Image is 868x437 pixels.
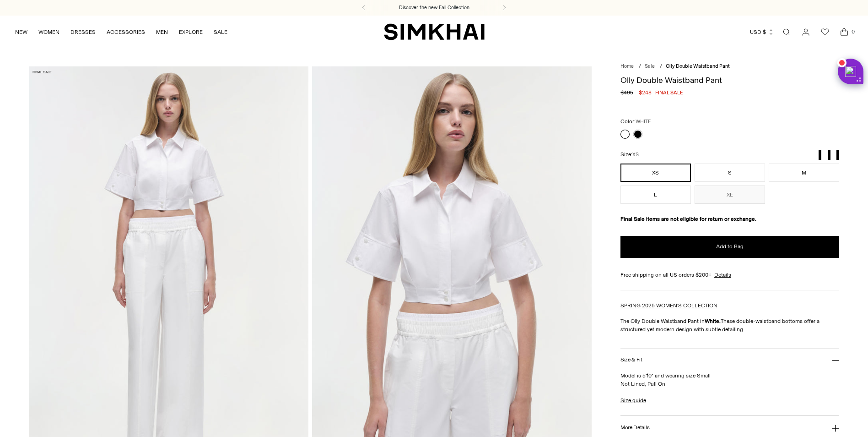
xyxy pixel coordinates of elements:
a: ACCESSORIES [107,22,145,42]
a: DRESSES [70,22,96,42]
a: SIMKHAI [384,23,485,41]
h1: Olly Double Waistband Pant [620,76,840,84]
h3: Size & Fit [620,357,642,363]
a: SPRING 2025 WOMEN'S COLLECTION [620,302,717,309]
p: Model is 5'10" and wearing size Small Not Lined, Pull On [620,371,840,388]
a: MEN [156,22,168,42]
div: Free shipping on all US orders $200+ [620,271,840,279]
button: XL [695,186,765,204]
a: Home [620,63,634,69]
a: Sale [645,63,655,69]
strong: White. [705,318,721,324]
a: NEW [15,22,27,42]
a: Wishlist [816,23,834,41]
a: Open cart modal [835,23,853,41]
button: Add to Bag [620,236,840,258]
p: The Olly Double Waistband Pant in These double-waistband bottoms offer a structured yet modern de... [620,317,840,333]
a: WOMEN [38,22,59,42]
s: $495 [620,88,633,97]
a: EXPLORE [179,22,203,42]
span: Add to Bag [716,243,744,251]
span: $248 [639,88,652,97]
a: Open search modal [777,23,796,41]
button: USD $ [750,22,774,42]
div: / [639,63,641,71]
button: XS [620,164,691,182]
a: Discover the new Fall Collection [399,4,469,11]
button: Size & Fit [620,349,840,372]
a: Go to the account page [797,23,815,41]
button: S [695,164,765,182]
label: Color: [620,117,651,126]
a: Size guide [620,396,646,404]
div: / [660,63,662,71]
button: L [620,186,691,204]
span: WHITE [636,119,651,125]
a: SALE [214,22,227,42]
nav: breadcrumbs [620,63,840,71]
h3: More Details [620,425,649,431]
strong: Final Sale items are not eligible for return or exchange. [620,216,756,222]
span: Olly Double Waistband Pant [666,63,730,69]
span: XS [632,152,639,158]
a: Details [714,271,731,279]
label: Size: [620,150,639,159]
span: 0 [849,27,857,36]
button: M [769,164,839,182]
